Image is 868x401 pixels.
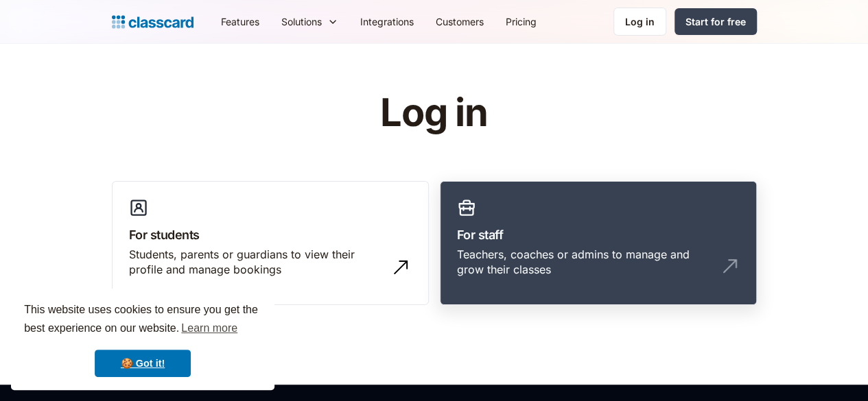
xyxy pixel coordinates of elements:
[440,181,757,306] a: For staffTeachers, coaches or admins to manage and grow their classes
[281,14,322,29] div: Solutions
[129,226,412,244] h3: For students
[685,14,746,29] div: Start for free
[129,247,384,278] div: Students, parents or guardians to view their profile and manage bookings
[625,14,655,29] div: Log in
[425,6,495,37] a: Customers
[210,6,270,37] a: Features
[457,226,740,244] h3: For staff
[613,8,666,36] a: Log in
[675,8,757,35] a: Start for free
[95,350,191,377] a: dismiss cookie message
[24,302,261,339] span: This website uses cookies to ensure you get the best experience on our website.
[349,6,425,37] a: Integrations
[11,289,274,390] div: cookieconsent
[457,247,712,278] div: Teachers, coaches or admins to manage and grow their classes
[179,318,239,339] a: learn more about cookies
[112,181,429,306] a: For studentsStudents, parents or guardians to view their profile and manage bookings
[495,6,548,37] a: Pricing
[112,12,193,32] a: Logo
[216,92,652,134] h1: Log in
[270,6,349,37] div: Solutions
